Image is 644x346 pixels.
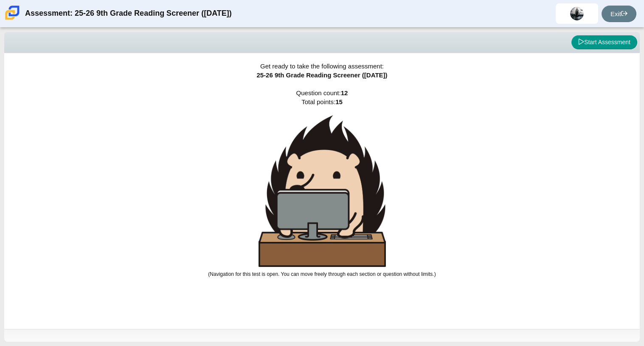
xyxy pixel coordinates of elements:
[570,7,584,20] img: nicholas.neal.UFRx6r
[259,115,386,267] img: hedgehog-behind-computer-large.png
[571,35,637,50] button: Start Assessment
[3,16,21,23] a: Carmen School of Science & Technology
[602,6,636,22] a: Exit
[335,98,343,105] b: 15
[260,62,384,70] span: Get ready to take the following assessment:
[256,71,387,79] span: 25-26 9th Grade Reading Screener ([DATE])
[208,89,436,277] span: Question count: Total points:
[3,4,21,22] img: Carmen School of Science & Technology
[25,3,232,24] div: Assessment: 25-26 9th Grade Reading Screener ([DATE])
[208,271,436,277] small: (Navigation for this test is open. You can move freely through each section or question without l...
[341,89,348,96] b: 12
